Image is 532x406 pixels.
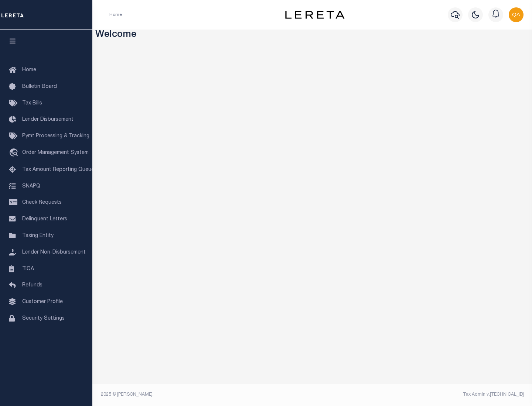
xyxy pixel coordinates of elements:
span: TIQA [22,266,34,271]
h3: Welcome [95,30,529,41]
span: Taxing Entity [22,233,54,238]
li: Home [109,11,122,18]
span: Refunds [22,283,42,288]
span: Customer Profile [22,299,63,304]
i: travel_explore [9,148,21,158]
span: Lender Non-Disbursement [22,250,86,255]
span: Tax Amount Reporting Queue [22,167,94,172]
span: Security Settings [22,316,65,321]
span: Pymt Processing & Tracking [22,134,89,139]
span: Tax Bills [22,101,42,106]
span: SNAPQ [22,183,40,189]
span: Order Management System [22,150,89,155]
img: svg+xml;base64,PHN2ZyB4bWxucz0iaHR0cDovL3d3dy53My5vcmcvMjAwMC9zdmciIHBvaW50ZXItZXZlbnRzPSJub25lIi... [509,7,524,22]
span: Lender Disbursement [22,117,74,122]
img: logo-dark.svg [285,11,344,19]
span: Delinquent Letters [22,217,67,222]
span: Check Requests [22,200,62,205]
div: 2025 © [PERSON_NAME]. [95,391,313,398]
span: Bulletin Board [22,84,57,89]
span: Home [22,68,36,73]
div: Tax Admin v.[TECHNICAL_ID] [318,391,524,398]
